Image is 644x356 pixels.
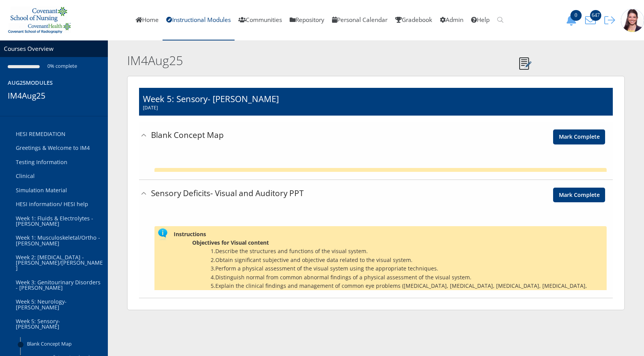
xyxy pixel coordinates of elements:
h2: IM4Aug25 [127,52,515,69]
img: 1943_125_125.jpg [621,9,644,32]
b: Instructions [174,230,206,238]
span: [DATE] [143,105,279,111]
img: Notes [519,57,532,70]
h3: IM4Aug25 [8,90,104,101]
span: 0 [570,10,582,21]
div: 2.Obtain significant subjective and objective data related to the visual system. [211,256,603,264]
button: 0 [563,15,582,26]
button: 647 [582,15,602,26]
a: Week 5: Sensory- [PERSON_NAME] [10,314,108,334]
div: 5.Explain the clinical findings and management of common eye problems ([MEDICAL_DATA], [MEDICAL_D... [211,282,603,299]
a: 647 [582,16,602,24]
div: 4.Distinguish normal from common abnormal findings of a physical assessment of the visual system. [211,273,603,282]
h3: Blank Concept Map [151,129,426,141]
a: Mark Complete [553,188,605,203]
a: Testing Information [10,155,108,170]
div: 3.Perform a physical assessment of the visual system using the appropriate techniques. [211,264,603,273]
a: Week 5: Neurology- [PERSON_NAME] [10,295,108,314]
h3: Sensory Deficits- Visual and Auditory PPT [151,188,426,199]
a: Simulation Material [10,183,108,198]
a: Week 3: Genitourinary Disorders - [PERSON_NAME] [10,275,108,295]
a: HESI REMEDIATION [10,127,108,141]
a: HESI information/ HESI help [10,197,108,212]
a: Week 1: Musculoskeletal/Ortho - [PERSON_NAME] [10,231,108,250]
strong: Objectives for Visual content [192,239,269,246]
a: Courses Overview [4,45,54,53]
a: Week 2: [MEDICAL_DATA] - [PERSON_NAME]/[PERSON_NAME] [10,250,108,275]
a: Mark Complete [553,129,605,144]
span: 647 [590,10,601,21]
h4: Aug25Modules [8,79,104,87]
a: Blank Concept Map [21,337,108,351]
a: Greetings & Welcome to IM4 [10,141,108,155]
h1: Week 5: Sensory- [PERSON_NAME] [143,93,279,111]
a: Week 1: Fluids & Electrolytes - [PERSON_NAME] [10,212,108,231]
div: 1.Describe the structures and functions of the visual system. [211,247,603,255]
small: 0% complete [40,62,77,69]
a: 0 [563,16,582,24]
a: Clinical [10,169,108,183]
